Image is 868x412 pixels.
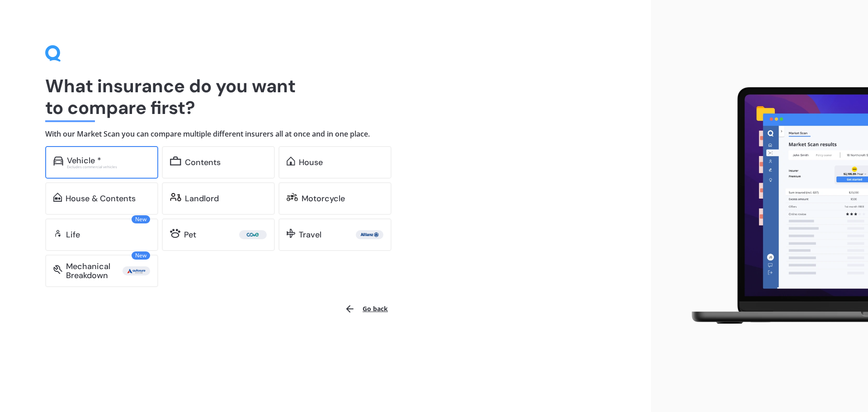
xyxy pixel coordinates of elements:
[287,193,298,202] img: motorbike.c49f395e5a6966510904.svg
[53,265,62,274] img: mbi.6615ef239df2212c2848.svg
[679,82,868,331] img: laptop.webp
[287,229,295,238] img: travel.bdda8d6aa9c3f12c5fe2.svg
[185,194,219,203] div: Landlord
[53,156,63,166] img: car.f15378c7a67c060ca3f3.svg
[170,156,181,166] img: content.01f40a52572271636b6f.svg
[299,230,321,239] div: Travel
[67,156,101,165] div: Vehicle *
[358,230,382,239] img: Allianz.webp
[241,230,265,239] img: Cove.webp
[185,158,221,167] div: Contents
[302,194,345,203] div: Motorcycle
[66,230,80,239] div: Life
[170,193,181,202] img: landlord.470ea2398dcb263567d0.svg
[132,251,150,260] span: New
[339,298,393,320] button: Go back
[124,266,148,275] img: Autosure.webp
[287,156,295,166] img: home.91c183c226a05b4dc763.svg
[162,218,275,251] a: Pet
[66,262,123,280] div: Mechanical Breakdown
[170,229,180,238] img: pet.71f96884985775575a0d.svg
[67,165,150,169] div: Excludes commercial vehicles
[132,215,150,223] span: New
[299,158,323,167] div: House
[66,194,136,203] div: House & Contents
[45,75,606,118] h1: What insurance do you want to compare first?
[184,230,196,239] div: Pet
[53,193,62,202] img: home-and-contents.b802091223b8502ef2dd.svg
[45,129,606,139] h4: With our Market Scan you can compare multiple different insurers all at once and in one place.
[53,229,62,238] img: life.f720d6a2d7cdcd3ad642.svg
